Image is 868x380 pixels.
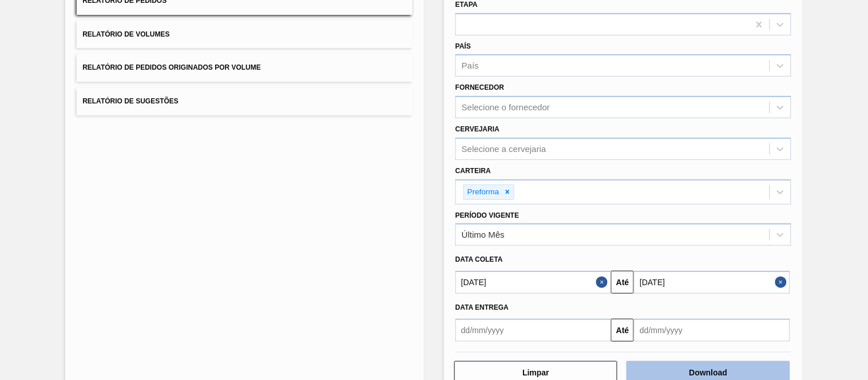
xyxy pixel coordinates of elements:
[464,185,501,199] div: Preforma
[82,63,261,71] span: Relatório de Pedidos Originados por Volume
[455,167,491,175] label: Carteira
[634,271,790,294] input: dd/mm/yyyy
[462,103,550,113] div: Selecione o fornecedor
[77,54,413,82] button: Relatório de Pedidos Originados por Volume
[455,1,478,9] label: Etapa
[611,271,634,294] button: Até
[455,255,503,263] span: Data coleta
[82,30,169,38] span: Relatório de Volumes
[77,21,413,49] button: Relatório de Volumes
[455,42,471,50] label: País
[462,61,479,71] div: País
[82,97,179,105] span: Relatório de Sugestões
[596,271,611,294] button: Close
[455,271,611,294] input: dd/mm/yyyy
[455,125,500,133] label: Cervejaria
[462,144,546,154] div: Selecione a cervejaria
[775,271,790,294] button: Close
[77,87,413,115] button: Relatório de Sugestões
[455,83,504,91] label: Fornecedor
[611,319,634,342] button: Até
[455,303,509,311] span: Data entrega
[462,230,505,240] div: Último Mês
[455,211,519,219] label: Período Vigente
[455,319,611,342] input: dd/mm/yyyy
[634,319,790,342] input: dd/mm/yyyy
